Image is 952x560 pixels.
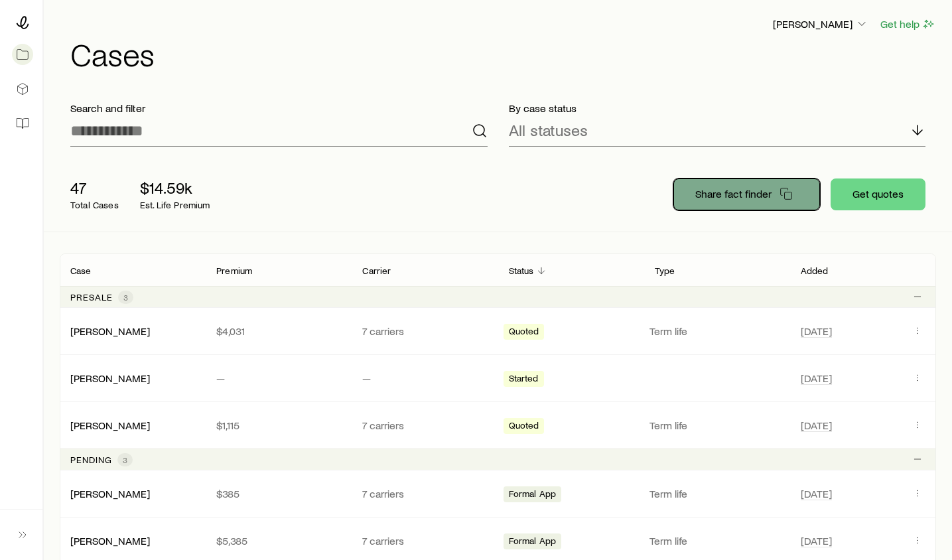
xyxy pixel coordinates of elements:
div: [PERSON_NAME] [70,534,150,548]
p: 7 carriers [362,534,487,547]
span: [DATE] [801,324,832,338]
span: Formal App [509,535,557,549]
p: Search and filter [70,102,488,115]
a: [PERSON_NAME] [70,419,150,431]
p: [PERSON_NAME] [773,17,868,31]
h1: Cases [70,38,936,70]
p: Case [70,265,92,276]
p: Term life [649,419,785,432]
button: Share fact finder [673,178,820,210]
button: [PERSON_NAME] [772,17,869,33]
p: Added [801,265,829,276]
span: [DATE] [801,534,832,547]
p: Carrier [362,265,391,276]
span: Formal App [509,488,557,502]
span: [DATE] [801,487,832,500]
div: [PERSON_NAME] [70,324,150,338]
p: 47 [70,178,119,197]
p: Term life [649,534,785,547]
p: 7 carriers [362,487,487,500]
p: — [216,372,341,385]
span: Started [509,373,539,387]
p: $385 [216,487,341,500]
span: [DATE] [801,372,832,385]
span: Quoted [509,420,539,434]
p: Est. Life Premium [140,200,210,210]
a: [PERSON_NAME] [70,534,150,547]
button: Get quotes [831,178,925,210]
p: 7 carriers [362,324,487,338]
span: 3 [123,292,128,303]
div: [PERSON_NAME] [70,372,150,385]
a: [PERSON_NAME] [70,372,150,384]
p: $4,031 [216,324,341,338]
p: Term life [649,487,785,500]
p: $5,385 [216,534,341,547]
p: $14.59k [140,178,210,197]
p: $1,115 [216,419,341,432]
div: [PERSON_NAME] [70,487,150,501]
span: 3 [123,455,127,465]
a: [PERSON_NAME] [70,324,150,337]
span: Quoted [509,326,539,340]
p: Term life [649,324,785,338]
p: Premium [216,265,252,276]
p: Share fact finder [695,187,772,200]
p: Type [655,265,675,276]
button: Get help [880,17,936,32]
p: By case status [509,102,926,115]
a: [PERSON_NAME] [70,487,150,500]
p: Status [509,265,534,276]
div: [PERSON_NAME] [70,419,150,433]
p: Total Cases [70,200,119,210]
p: Pending [70,455,112,465]
p: 7 carriers [362,419,487,432]
p: — [362,372,487,385]
p: All statuses [509,121,588,139]
p: Presale [70,292,113,303]
span: [DATE] [801,419,832,432]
